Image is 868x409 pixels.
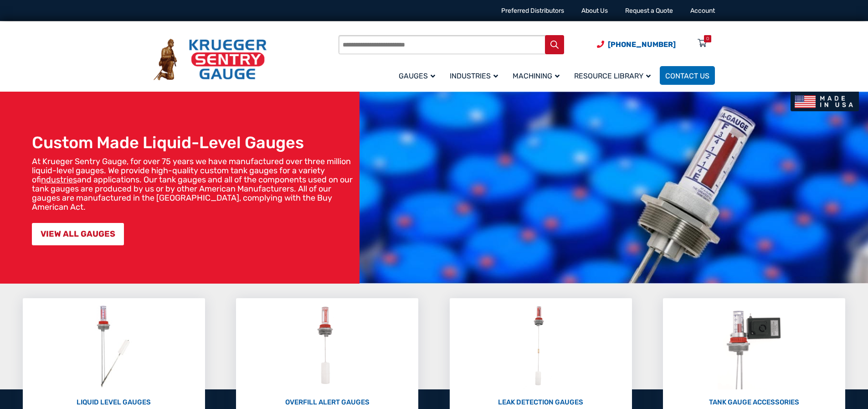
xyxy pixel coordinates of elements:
a: Gauges [393,65,444,86]
span: Gauges [399,72,435,80]
span: Industries [450,72,498,80]
img: Overfill Alert Gauges [307,303,348,389]
img: Liquid Level Gauges [89,303,138,389]
a: VIEW ALL GAUGES [32,223,124,245]
p: OVERFILL ALERT GAUGES [241,397,414,408]
img: bg_hero_bannerksentry [360,92,868,284]
a: Machining [507,65,569,86]
img: Made In USA [791,92,859,111]
p: TANK GAUGE ACCESSORIES [668,397,841,408]
a: Resource Library [569,65,660,86]
p: At Krueger Sentry Gauge, for over 75 years we have manufactured over three million liquid-level g... [32,157,355,212]
h1: Custom Made Liquid-Level Gauges [32,133,355,152]
a: Industries [444,65,507,86]
a: industries [41,175,77,185]
span: Resource Library [574,72,651,80]
a: Preferred Distributors [501,7,564,15]
a: Phone Number (920) 434-8860 [597,39,676,50]
a: Request a Quote [625,7,673,15]
p: LEAK DETECTION GAUGES [454,397,627,408]
span: Machining [513,72,560,80]
span: [PHONE_NUMBER] [608,40,676,49]
a: Contact Us [660,66,715,85]
a: Account [690,7,715,15]
div: 0 [706,35,709,42]
img: Krueger Sentry Gauge [154,39,267,81]
a: About Us [581,7,608,15]
p: LIQUID LEVEL GAUGES [27,397,200,408]
img: Leak Detection Gauges [523,303,559,389]
img: Tank Gauge Accessories [718,303,791,389]
span: Contact Us [665,72,709,80]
